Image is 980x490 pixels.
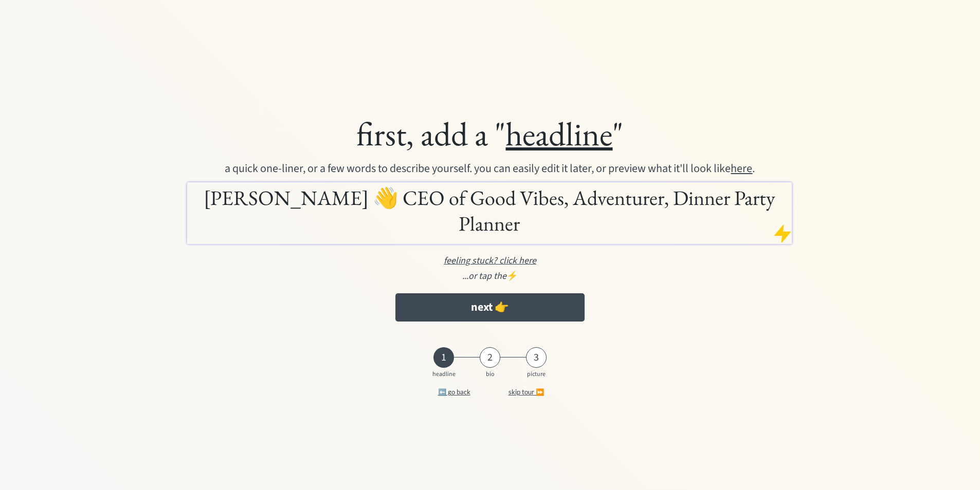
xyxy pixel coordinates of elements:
div: picture [523,371,549,378]
button: next 👉 [395,293,585,322]
div: headline [431,371,457,378]
button: skip tour ⏩ [493,382,559,403]
div: bio [477,371,503,378]
u: headline [505,112,612,155]
div: 2 [480,351,500,364]
u: feeling stuck? click here [444,254,536,267]
div: first, add a " " [117,113,864,155]
div: ⚡️ [117,269,864,283]
div: 1 [433,351,454,364]
h1: [PERSON_NAME] 👋 CEO of Good Vibes, Adventurer, Dinner Party Planner [190,185,789,236]
button: ⬅️ go back [421,382,487,403]
u: here [731,160,752,177]
div: a quick one-liner, or a few words to describe yourself. you can easily edit it later, or preview ... [206,160,774,177]
em: ...or tap the [462,270,506,282]
div: 3 [526,351,547,364]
